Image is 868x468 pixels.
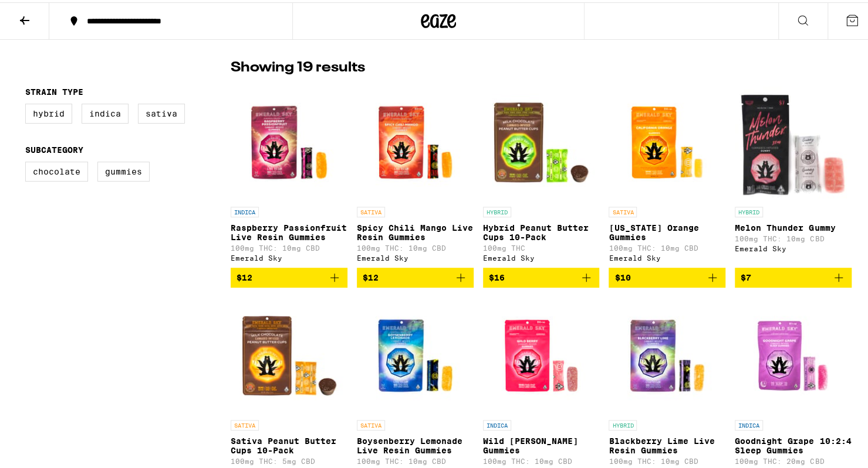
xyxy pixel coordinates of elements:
[363,271,379,280] span: $12
[357,81,474,199] img: Emerald Sky - Spicy Chili Mango Live Resin Gummies
[231,204,259,215] p: INDICA
[609,204,637,215] p: SATIVA
[735,242,852,250] div: Emerald Sky
[609,252,725,259] div: Emerald Sky
[231,81,347,199] img: Emerald Sky - Raspberry Passionfruit Live Resin Gummies
[231,221,347,240] p: Raspberry Passionfruit Live Resin Gummies
[138,101,185,121] label: Sativa
[231,242,347,250] p: 100mg THC: 10mg CBD
[735,233,852,240] p: 100mg THC: 10mg CBD
[25,101,72,121] label: Hybrid
[735,265,852,285] button: Add to bag
[25,143,83,152] legend: Subcategory
[609,242,725,250] p: 100mg THC: 10mg CBD
[483,295,600,412] img: Emerald Sky - Wild Berry Gummies
[483,455,600,463] p: 100mg THC: 10mg CBD
[483,204,511,215] p: HYBRID
[735,204,763,215] p: HYBRID
[231,455,347,463] p: 100mg THC: 5mg CBD
[357,455,474,463] p: 100mg THC: 10mg CBD
[231,295,347,412] img: Emerald Sky - Sativa Peanut Butter Cups 10-Pack
[609,418,637,428] p: HYBRID
[237,271,252,280] span: $12
[25,159,88,179] label: Chocolate
[483,418,511,428] p: INDICA
[735,221,852,230] p: Melon Thunder Gummy
[483,434,600,453] p: Wild [PERSON_NAME] Gummies
[609,265,725,285] button: Add to bag
[741,271,751,280] span: $7
[357,242,474,250] p: 100mg THC: 10mg CBD
[609,455,725,463] p: 100mg THC: 10mg CBD
[609,221,725,240] p: [US_STATE] Orange Gummies
[614,271,630,280] span: $10
[483,265,600,285] button: Add to bag
[483,242,600,250] p: 100mg THC
[357,81,474,265] a: Open page for Spicy Chili Mango Live Resin Gummies from Emerald Sky
[609,81,725,265] a: Open page for California Orange Gummies from Emerald Sky
[231,418,259,428] p: SATIVA
[357,295,474,412] img: Emerald Sky - Boysenberry Lemonade Live Resin Gummies
[489,271,505,280] span: $16
[231,81,347,265] a: Open page for Raspberry Passionfruit Live Resin Gummies from Emerald Sky
[735,81,852,199] img: Emerald Sky - Melon Thunder Gummy
[609,81,725,199] img: Emerald Sky - California Orange Gummies
[25,85,83,94] legend: Strain Type
[7,8,85,18] span: Hi. Need any help?
[357,204,385,215] p: SATIVA
[735,81,852,265] a: Open page for Melon Thunder Gummy from Emerald Sky
[483,221,600,240] p: Hybrid Peanut Butter Cups 10-Pack
[735,295,852,412] img: Emerald Sky - Goodnight Grape 10:2:4 Sleep Gummies
[357,265,474,285] button: Add to bag
[357,434,474,453] p: Boysenberry Lemonade Live Resin Gummies
[735,455,852,463] p: 100mg THC: 20mg CBD
[357,221,474,240] p: Spicy Chili Mango Live Resin Gummies
[97,159,150,179] label: Gummies
[231,434,347,453] p: Sativa Peanut Butter Cups 10-Pack
[609,295,725,412] img: Emerald Sky - Blackberry Lime Live Resin Gummies
[357,418,385,428] p: SATIVA
[82,101,129,121] label: Indica
[735,418,763,428] p: INDICA
[483,252,600,259] div: Emerald Sky
[231,56,365,76] p: Showing 19 results
[231,252,347,259] div: Emerald Sky
[483,81,600,199] img: Emerald Sky - Hybrid Peanut Butter Cups 10-Pack
[483,81,600,265] a: Open page for Hybrid Peanut Butter Cups 10-Pack from Emerald Sky
[609,434,725,453] p: Blackberry Lime Live Resin Gummies
[357,252,474,259] div: Emerald Sky
[231,265,347,285] button: Add to bag
[735,434,852,453] p: Goodnight Grape 10:2:4 Sleep Gummies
